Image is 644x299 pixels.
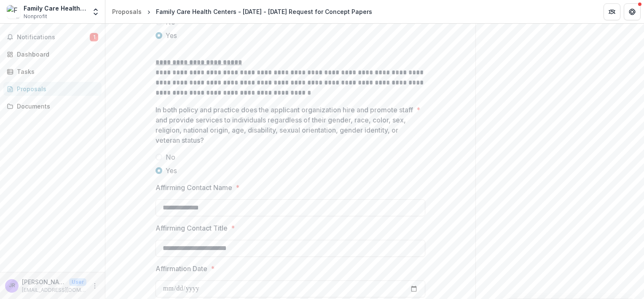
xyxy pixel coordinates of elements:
span: Nonprofit [24,13,47,20]
div: Dashboard [17,50,95,59]
a: Tasks [3,65,102,79]
p: [EMAIL_ADDRESS][DOMAIN_NAME] [22,286,86,294]
a: Documents [3,99,102,113]
div: Family Care Health Centers - [DATE] - [DATE] Request for Concept Papers [156,7,372,16]
p: User [69,278,86,286]
span: Yes [166,30,177,41]
p: [PERSON_NAME] [22,277,66,286]
button: Open entity switcher [90,3,102,20]
a: Dashboard [3,47,102,61]
span: Notifications [17,34,90,41]
div: Family Care Health Centers [24,4,86,13]
span: Yes [166,166,177,176]
a: Proposals [3,82,102,96]
button: Get Help [624,3,641,20]
button: More [90,281,100,291]
div: Tasks [17,67,95,76]
span: No [166,152,175,162]
div: Documents [17,102,95,111]
button: Partners [604,3,620,20]
p: In both policy and practice does the applicant organization hire and promote staff and provide se... [156,105,413,145]
p: Affirming Contact Name [156,182,232,193]
div: Proposals [17,84,95,93]
img: Family Care Health Centers [7,5,20,19]
div: Proposals [112,7,142,16]
p: Affirmation Date [156,264,207,274]
nav: breadcrumb [109,5,376,18]
a: Proposals [109,5,145,18]
button: Notifications1 [3,30,102,44]
div: Jordanna Riebel [9,283,15,288]
p: Affirming Contact Title [156,223,228,233]
span: 1 [90,33,98,41]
